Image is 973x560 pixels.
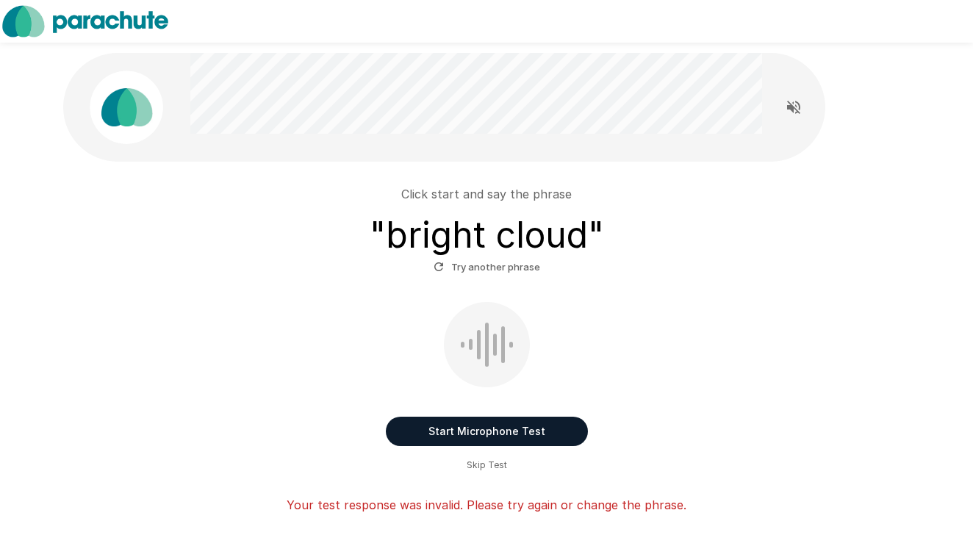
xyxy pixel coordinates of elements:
button: Try another phrase [430,256,544,279]
p: Click start and say the phrase [401,185,572,203]
button: Start Microphone Test [386,417,588,446]
p: Your test response was invalid. Please try again or change the phrase. [287,496,686,514]
h3: " bright cloud " [370,215,604,256]
span: Skip Test [467,458,507,473]
button: Read questions aloud [779,93,808,122]
img: parachute_avatar.png [90,71,163,144]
